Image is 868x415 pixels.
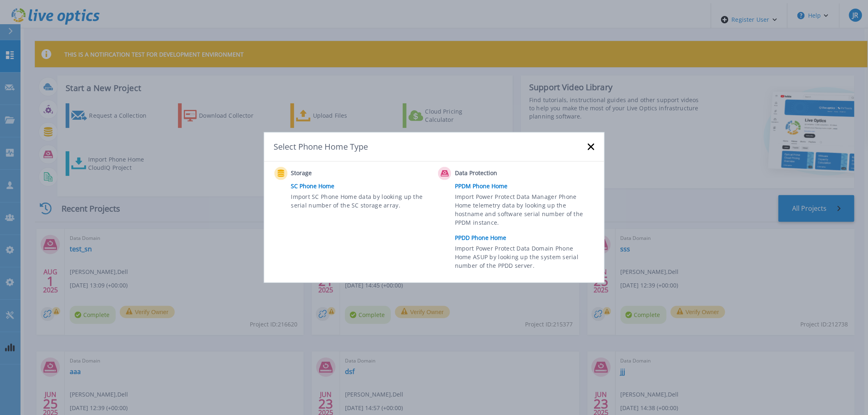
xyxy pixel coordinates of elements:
span: Import SC Phone Home data by looking up the serial number of the SC storage array. [291,192,428,211]
div: Select Phone Home Type [274,141,369,152]
a: PPDM Phone Home [455,180,598,192]
a: PPDD Phone Home [455,232,598,244]
span: Import Power Protect Data Manager Phone Home telemetry data by looking up the hostname and softwa... [455,192,592,230]
span: Data Protection [455,169,537,178]
a: SC Phone Home [291,180,434,192]
span: Import Power Protect Data Domain Phone Home ASUP by looking up the system serial number of the PP... [455,244,592,272]
span: Storage [291,169,373,178]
